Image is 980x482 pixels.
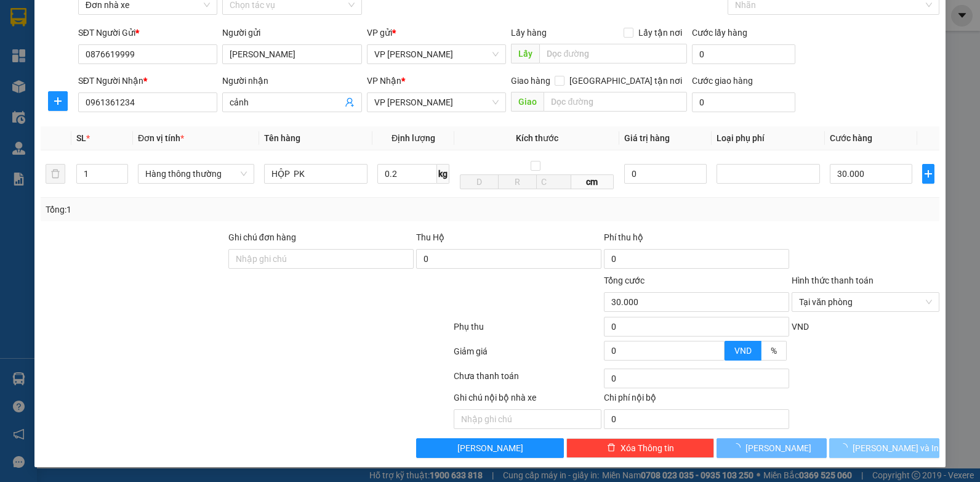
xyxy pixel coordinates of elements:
[516,133,558,143] span: Kích thước
[853,441,939,455] span: [PERSON_NAME] và In
[792,322,809,332] span: VND
[460,174,499,189] input: D
[839,443,853,452] span: loading
[511,28,547,38] span: Lấy hàng
[604,276,645,285] span: Tổng cước
[367,26,507,39] div: VP gửi
[544,92,686,112] input: Dọc đường
[452,369,603,391] div: Chưa thanh toán
[46,203,379,216] div: Tổng: 1
[454,409,601,429] input: Nhập ghi chú
[771,346,777,356] span: %
[604,231,789,249] div: Phí thu hộ
[564,74,687,88] span: [GEOGRAPHIC_DATA] tận nơi
[712,126,825,150] th: Loại phụ phí
[734,346,752,356] span: VND
[374,93,499,112] span: VP LÊ HỒNG PHONG
[76,133,86,143] span: SL
[923,169,934,179] span: plus
[222,26,362,39] div: Người gửi
[566,438,714,458] button: deleteXóa Thông tin
[792,276,874,285] label: Hình thức thanh toán
[228,232,296,242] label: Ghi chú đơn hàng
[454,391,601,409] div: Ghi chú nội bộ nhà xe
[392,133,435,143] span: Định lượng
[48,91,68,111] button: plus
[78,74,218,88] div: SĐT Người Nhận
[745,441,811,455] span: [PERSON_NAME]
[145,165,247,183] span: Hàng thông thường
[624,133,670,143] span: Giá trị hàng
[692,76,753,86] label: Cước giao hàng
[536,174,571,189] input: C
[374,45,499,63] span: VP Trần Khát Chân
[367,76,401,86] span: VP Nhận
[78,26,218,39] div: SĐT Người Gửi
[264,164,367,184] input: VD: Bàn, Ghế
[437,164,449,184] span: kg
[633,26,687,39] span: Lấy tận nơi
[49,96,67,106] span: plus
[264,133,300,143] span: Tên hàng
[498,174,537,189] input: R
[604,391,789,409] div: Chi phí nội bộ
[511,92,544,112] span: Giao
[692,44,795,64] input: Cước lấy hàng
[692,92,795,112] input: Cước giao hàng
[511,76,550,86] span: Giao hàng
[717,438,827,458] button: [PERSON_NAME]
[829,438,939,458] button: [PERSON_NAME] và In
[452,345,603,366] div: Giảm giá
[830,133,872,143] span: Cước hàng
[416,232,444,242] span: Thu Hộ
[416,438,564,458] button: [PERSON_NAME]
[571,174,614,189] span: cm
[222,74,362,88] div: Người nhận
[457,441,523,455] span: [PERSON_NAME]
[922,164,934,184] button: plus
[511,44,539,63] span: Lấy
[732,443,745,452] span: loading
[799,293,932,311] span: Tại văn phòng
[607,443,616,453] span: delete
[228,249,414,269] input: Ghi chú đơn hàng
[138,133,184,143] span: Đơn vị tính
[452,320,603,341] div: Phụ thu
[46,164,65,184] button: delete
[692,28,747,38] label: Cước lấy hàng
[345,97,355,107] span: user-add
[539,44,686,63] input: Dọc đường
[621,441,674,455] span: Xóa Thông tin
[624,164,707,184] input: 0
